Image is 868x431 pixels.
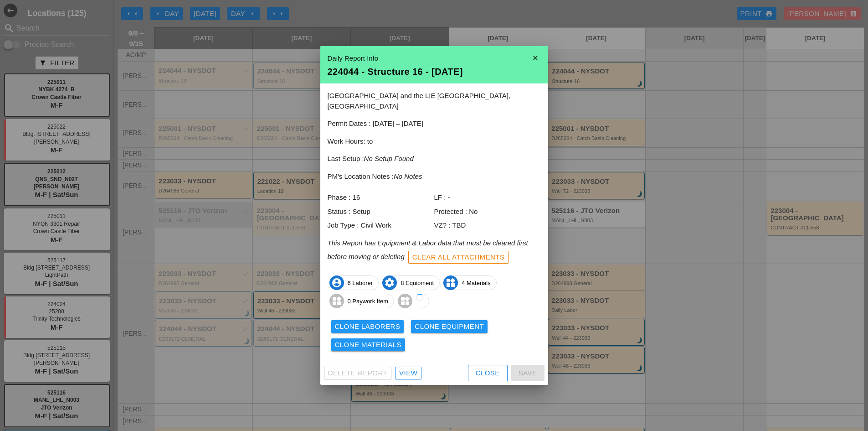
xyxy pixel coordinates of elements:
[328,67,541,76] div: 224044 - Structure 16 - [DATE]
[335,322,401,332] div: Clone Laborers
[335,340,402,350] div: Clone Materials
[328,207,434,217] div: Status : Setup
[328,220,434,231] div: Job Type : Civil Work
[328,239,528,260] i: This Report has Equipment & Labor data that must be cleared first before moving or deleting
[331,338,406,351] button: Clone Materials
[328,119,541,129] p: Permit Dates : [DATE] – [DATE]
[364,155,414,162] i: No Setup Found
[331,320,404,333] button: Clone Laborers
[444,275,496,290] span: 4 Materials
[328,136,541,147] p: Work Hours: to
[434,192,541,203] div: LF : -
[328,91,541,111] p: [GEOGRAPHIC_DATA] and the LIE [GEOGRAPHIC_DATA], [GEOGRAPHIC_DATA]
[526,49,544,67] i: close
[443,275,458,290] i: widgets
[434,207,541,217] div: Protected : No
[476,368,500,379] div: Close
[408,251,509,264] button: Clear All Attachments
[329,275,344,290] i: account_circle
[328,192,434,203] div: Phase : 16
[398,294,412,308] i: widgets
[415,322,484,332] div: Clone Equipment
[329,294,344,308] i: widgets
[328,53,541,64] div: Daily Report Info
[330,275,379,290] span: 6 Laborer
[411,320,488,333] button: Clone Equipment
[468,365,508,381] button: Close
[394,172,422,180] i: No Notes
[382,275,397,290] i: settings
[328,171,541,182] p: PM's Location Notes :
[412,252,505,263] div: Clear All Attachments
[399,368,417,379] div: View
[395,367,421,379] a: View
[434,220,541,231] div: VZ? : TBD
[328,154,541,164] p: Last Setup :
[330,294,394,308] span: 0 Paywork Item
[383,275,439,290] span: 8 Equipment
